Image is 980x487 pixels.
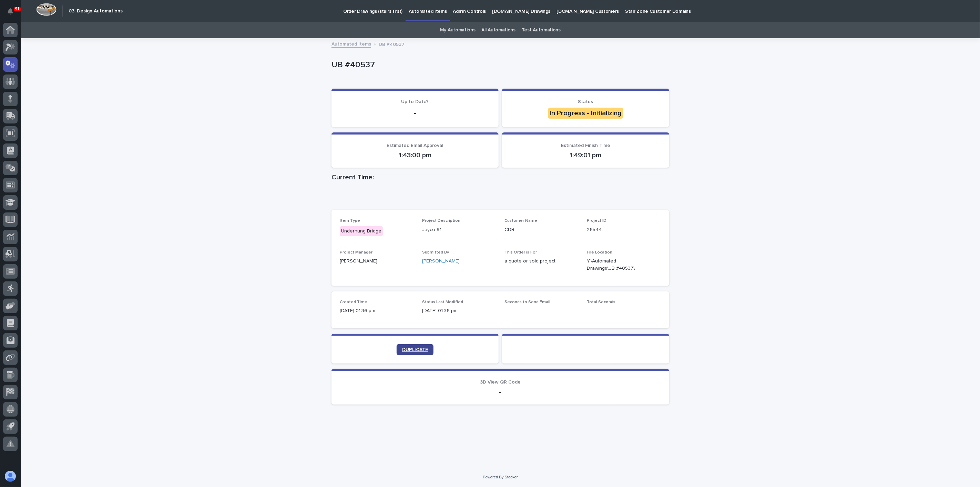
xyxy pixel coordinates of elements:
[340,109,490,117] p: -
[578,99,593,104] span: Status
[422,250,449,255] span: Submitted By
[480,380,521,385] span: 3D View QR Code
[401,99,429,104] span: Up to Date?
[587,258,644,272] : Y:\Automated Drawings\UB #40537\
[587,250,612,255] span: File Location
[522,22,561,38] a: Test Automations
[340,219,360,223] span: Item Type
[331,173,669,181] h1: Current Time:
[548,108,623,119] div: In Progress - Initializing
[504,307,579,315] p: -
[422,219,460,223] span: Project Description
[483,475,518,479] a: Powered By Stacker
[587,300,615,304] span: Total Seconds
[331,40,371,48] a: Automated Items
[561,143,610,148] span: Estimated Finish Time
[422,258,460,265] a: [PERSON_NAME]
[340,250,372,255] span: Project Manager
[397,344,433,355] a: DUPLICATE
[3,469,18,484] button: users-avatar
[504,226,579,233] p: CDR
[36,3,57,16] img: Workspace Logo
[422,307,496,315] p: [DATE] 01:36 pm
[422,300,463,304] span: Status Last Modified
[340,258,414,265] p: [PERSON_NAME]
[340,226,383,236] div: Underhung Bridge
[331,60,666,70] p: UB #40537
[587,219,606,223] span: Project ID
[9,8,18,19] div: Notifications91
[340,388,661,396] p: -
[69,8,123,14] h2: 03. Design Automations
[587,307,661,315] p: -
[510,151,661,159] p: 1:49:01 pm
[504,300,550,304] span: Seconds to Send Email
[3,4,18,19] button: Notifications
[482,22,515,38] a: All Automations
[387,143,443,148] span: Estimated Email Approval
[379,40,405,48] p: UB #40537
[331,184,669,210] iframe: Current Time:
[15,7,20,11] p: 91
[340,307,414,315] p: [DATE] 01:36 pm
[504,258,579,265] p: a quote or sold project
[504,250,540,255] span: This Order is For...
[340,151,490,159] p: 1:43:00 pm
[587,226,661,233] p: 26544
[504,219,537,223] span: Customer Name
[422,226,496,233] p: Jayco 91
[440,22,476,38] a: My Automations
[340,300,367,304] span: Created Time
[402,347,428,352] span: DUPLICATE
